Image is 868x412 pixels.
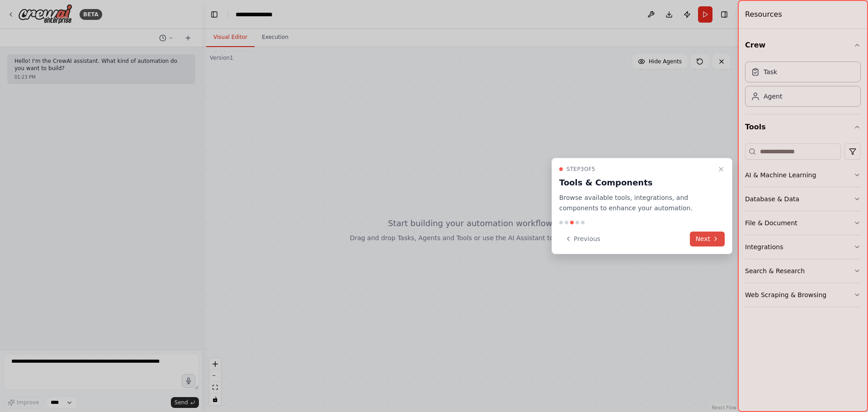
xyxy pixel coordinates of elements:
[559,232,606,246] button: Previous
[208,8,221,21] button: Hide left sidebar
[559,193,714,213] p: Browse available tools, integrations, and components to enhance your automation.
[716,164,726,175] button: Close walkthrough
[690,232,725,246] button: Next
[566,166,595,173] span: Step 3 of 5
[559,176,714,189] h3: Tools & Components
